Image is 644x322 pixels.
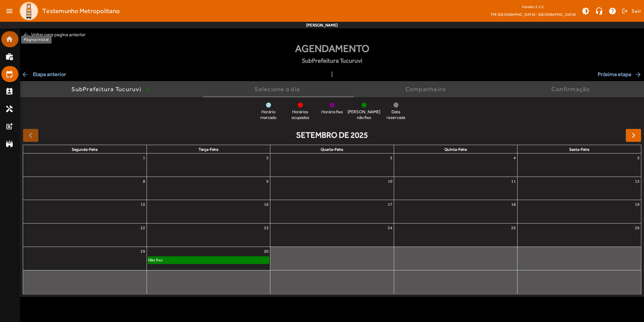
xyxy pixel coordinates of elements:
a: 10 de setembro de 2025 [386,177,394,186]
span: SubPrefeitura Tucuruvi [302,56,362,65]
td: 17 de setembro de 2025 [270,200,394,223]
td: 3 de setembro de 2025 [270,153,394,177]
mat-icon: work_history [5,53,13,61]
a: 16 de setembro de 2025 [263,200,270,209]
td: 1 de setembro de 2025 [23,153,147,177]
a: 25 de setembro de 2025 [510,223,517,232]
span: TPE [GEOGRAPHIC_DATA] - [GEOGRAPHIC_DATA] [490,11,576,18]
td: 4 de setembro de 2025 [394,153,517,177]
div: Não fixo [148,257,163,263]
a: sexta-feira [568,146,591,153]
td: 15 de setembro de 2025 [23,200,147,223]
a: 18 de setembro de 2025 [510,200,517,209]
span: Horário marcado [255,109,282,121]
a: 30 de setembro de 2025 [263,247,270,256]
td: 30 de setembro de 2025 [147,247,270,270]
td: 5 de setembro de 2025 [518,153,641,177]
div: SubPrefeitura Tucuruvi [71,86,144,92]
a: 5 de setembro de 2025 [636,153,641,162]
span: Horários ocupados [287,109,314,121]
a: 11 de setembro de 2025 [510,177,517,186]
td: 25 de setembro de 2025 [394,223,517,247]
button: Sair [621,6,641,16]
span: Sair [632,6,641,16]
mat-icon: check [144,85,152,93]
td: 2 de setembro de 2025 [147,153,270,177]
a: 8 de setembro de 2025 [142,177,147,186]
a: 9 de setembro de 2025 [265,177,270,186]
div: Página inicial [21,36,52,44]
mat-icon: post_add [5,122,13,130]
a: terça-feira [197,146,220,153]
td: 24 de setembro de 2025 [270,223,394,247]
td: 29 de setembro de 2025 [23,247,147,270]
mat-icon: perm_contact_calendar [5,87,13,95]
mat-icon: handyman [5,105,13,113]
a: 26 de setembro de 2025 [634,223,641,232]
mat-icon: edit_calendar [5,70,13,78]
span: Voltar para pagina anterior [20,28,644,41]
a: quinta-feira [443,146,468,153]
a: 19 de setembro de 2025 [634,200,641,209]
a: 12 de setembro de 2025 [634,177,641,186]
mat-icon: menu [3,4,16,18]
td: 11 de setembro de 2025 [394,177,517,200]
td: 19 de setembro de 2025 [518,200,641,223]
a: 24 de setembro de 2025 [386,223,394,232]
a: 22 de setembro de 2025 [139,223,147,232]
img: Logo TPE [19,1,39,21]
td: 10 de setembro de 2025 [270,177,394,200]
div: Selecione o dia [255,86,303,92]
td: 22 de setembro de 2025 [23,223,147,247]
a: 4 de setembro de 2025 [512,153,517,162]
a: 23 de setembro de 2025 [263,223,270,232]
a: 1 de setembro de 2025 [142,153,147,162]
a: 2 de setembro de 2025 [265,153,270,162]
td: 18 de setembro de 2025 [394,200,517,223]
td: 8 de setembro de 2025 [23,177,147,200]
a: Testemunho Metropolitano [16,1,120,21]
div: Companheiro [406,86,449,92]
a: 29 de setembro de 2025 [139,247,147,256]
a: segunda-feira [70,146,99,153]
td: 9 de setembro de 2025 [147,177,270,200]
span: Etapa anterior [21,70,66,78]
mat-icon: home [5,35,13,43]
span: Agendamento [295,41,369,56]
td: 26 de setembro de 2025 [518,223,641,247]
td: 23 de setembro de 2025 [147,223,270,247]
a: quarta-feira [319,146,344,153]
mat-icon: arrow_back [21,71,30,78]
a: 17 de setembro de 2025 [386,200,394,209]
mat-icon: stadium [5,140,13,148]
span: [PERSON_NAME] não fixo [347,109,380,121]
span: | [331,70,333,78]
span: Testemunho Metropolitano [42,6,120,16]
mat-icon: arrow_forward [635,71,643,78]
span: Data reservada [382,109,409,121]
h2: setembro de 2025 [296,130,368,140]
mat-icon: arrow_back [23,31,30,38]
div: Confirmação [551,86,593,92]
a: 3 de setembro de 2025 [389,153,394,162]
div: Versão: 2.2.2 [490,3,576,11]
span: Horário fixo [321,109,343,115]
td: 16 de setembro de 2025 [147,200,270,223]
span: Próxima etapa [598,70,643,78]
td: 12 de setembro de 2025 [518,177,641,200]
a: 15 de setembro de 2025 [139,200,147,209]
